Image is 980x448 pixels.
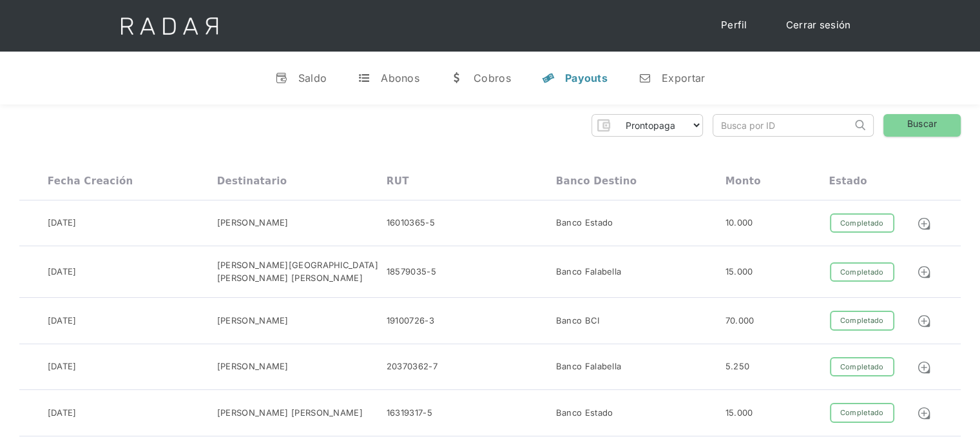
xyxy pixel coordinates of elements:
div: [DATE] [48,407,77,420]
div: [DATE] [48,266,77,278]
img: Detalle [917,217,931,231]
div: Monto [725,175,761,187]
div: [PERSON_NAME] [217,217,289,229]
div: v [275,72,288,84]
div: Estado [829,175,867,187]
div: Exportar [662,72,705,84]
img: Detalle [917,314,931,328]
img: Detalle [917,360,931,375]
div: [PERSON_NAME] [PERSON_NAME] [217,407,363,420]
div: [PERSON_NAME][GEOGRAPHIC_DATA] [PERSON_NAME] [PERSON_NAME] [217,259,387,284]
div: Completado [830,311,894,331]
img: Detalle [917,406,931,420]
div: 10.000 [725,217,753,229]
a: Cerrar sesión [773,13,864,38]
div: Banco destino [556,175,637,187]
div: [DATE] [48,315,77,327]
div: Banco Estado [556,407,613,420]
div: Banco BCI [556,315,600,327]
div: [PERSON_NAME] [217,360,289,373]
div: y [542,72,555,84]
div: 70.000 [725,315,754,327]
div: Completado [830,403,894,423]
div: w [450,72,463,84]
div: [DATE] [48,360,77,373]
div: 15.000 [725,407,753,420]
div: n [639,72,651,84]
div: Fecha creación [48,175,133,187]
div: Completado [830,213,894,233]
div: [PERSON_NAME] [217,315,289,327]
div: 19100726-3 [387,315,434,327]
input: Busca por ID [713,115,852,136]
a: Perfil [708,13,760,38]
img: Detalle [917,265,931,279]
div: Completado [830,262,894,282]
div: 20370362-7 [387,360,437,373]
div: Banco Falabella [556,266,622,278]
div: 5.250 [725,360,750,373]
div: [DATE] [48,217,77,229]
div: Destinatario [217,175,287,187]
div: 18579035-5 [387,266,436,278]
div: t [358,72,370,84]
form: Form [591,114,703,137]
div: 16010365-5 [387,217,435,229]
a: Buscar [883,114,961,137]
div: Banco Estado [556,217,613,229]
div: 16319317-5 [387,407,432,420]
div: RUT [387,175,409,187]
div: Cobros [474,72,511,84]
div: 15.000 [725,266,753,278]
div: Payouts [565,72,608,84]
div: Banco Falabella [556,360,622,373]
div: Completado [830,357,894,377]
div: Abonos [381,72,419,84]
div: Saldo [298,72,327,84]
